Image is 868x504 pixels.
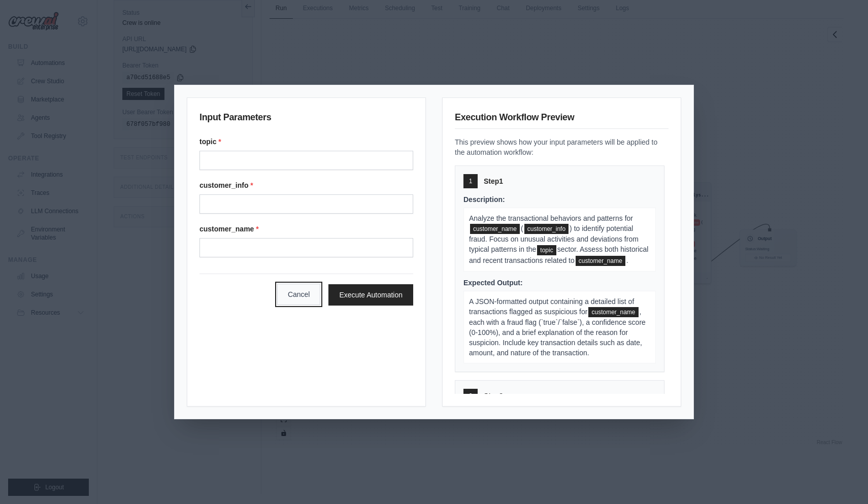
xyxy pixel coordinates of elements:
button: Cancel [277,284,321,305]
span: Expected Output: [463,279,523,287]
span: sector. Assess both historical and recent transactions related to [469,245,648,264]
p: This preview shows how your input parameters will be applied to the automation workflow: [455,137,669,157]
span: Step 1 [484,176,503,186]
span: , each with a fraud flag (`true`/`false`), a confidence score (0-100%), and a brief explanation o... [469,308,646,357]
span: customer_name [470,224,520,234]
iframe: Chat Widget [817,455,868,504]
h3: Input Parameters [199,110,413,128]
span: Step 2 [484,391,503,401]
span: A JSON-formatted output containing a detailed list of transactions flagged as suspicious for [469,297,634,316]
span: topic [537,245,556,255]
span: Description: [463,195,505,204]
h3: Execution Workflow Preview [455,110,669,129]
span: customer_name [588,307,638,317]
span: . [626,256,628,264]
span: ( [521,224,523,232]
div: Виджет чата [817,455,868,504]
button: Execute Automation [328,284,413,306]
label: customer_info [199,180,413,190]
span: 1 [469,177,473,185]
label: customer_name [199,224,413,234]
span: customer_info [524,224,569,234]
span: customer_name [576,256,625,266]
span: 2 [469,392,473,400]
span: ) to identify potential fraud. Focus on unusual activities and deviations from typical patterns i... [469,224,639,253]
label: topic [199,137,413,147]
span: Analyze the transactional behaviors and patterns for [469,214,633,222]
